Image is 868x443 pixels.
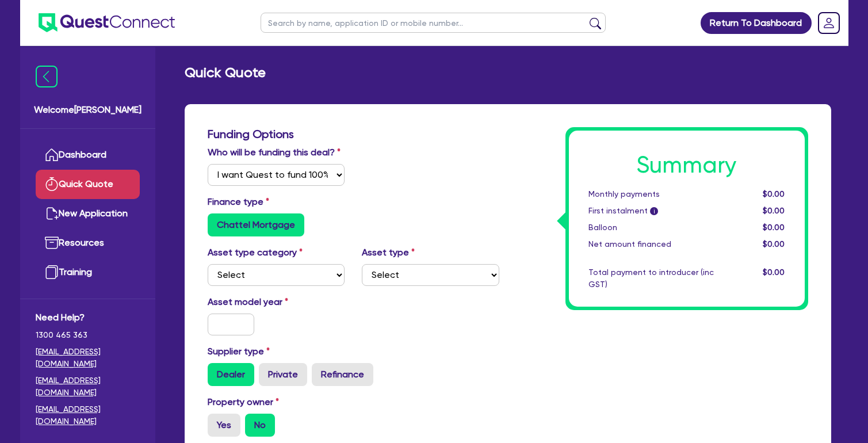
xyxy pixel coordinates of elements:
label: Finance type [208,195,269,209]
div: Total payment to introducer (inc GST) [580,266,722,291]
h3: Funding Options [208,127,499,141]
label: Private [259,363,307,386]
a: Resources [36,228,140,258]
span: $0.00 [763,206,785,215]
span: $0.00 [763,189,785,198]
label: Dealer [208,363,254,386]
label: Who will be funding this deal? [208,146,341,159]
label: Asset type [362,246,415,259]
span: Need Help? [36,311,140,324]
img: new-application [45,207,59,220]
div: Net amount financed [580,238,722,250]
label: Chattel Mortgage [208,213,304,236]
a: Quick Quote [36,170,140,199]
span: i [650,207,658,215]
img: quick-quote [45,177,59,191]
a: Dropdown toggle [814,8,844,38]
label: Refinance [312,363,373,386]
div: Balloon [580,221,722,234]
a: [EMAIL_ADDRESS][DOMAIN_NAME] [36,346,140,370]
span: 1300 465 363 [36,329,140,341]
input: Search by name, application ID or mobile number... [261,13,606,33]
label: Yes [208,414,240,437]
a: Return To Dashboard [701,12,812,34]
h2: Quick Quote [185,64,266,81]
div: Monthly payments [580,188,722,200]
label: Asset model year [199,295,354,309]
img: quest-connect-logo-blue [39,13,175,32]
img: training [45,265,59,279]
span: Welcome [PERSON_NAME] [34,103,142,117]
div: First instalment [580,205,722,217]
h1: Summary [588,151,785,179]
label: Supplier type [208,345,270,358]
a: Training [36,258,140,287]
span: $0.00 [763,268,785,277]
img: resources [45,236,59,250]
img: icon-menu-close [36,66,58,87]
a: Dashboard [36,140,140,170]
a: [EMAIL_ADDRESS][DOMAIN_NAME] [36,375,140,399]
span: $0.00 [763,223,785,232]
span: $0.00 [763,239,785,249]
label: No [245,414,275,437]
label: Asset type category [208,246,303,259]
label: Property owner [208,395,279,409]
a: New Application [36,199,140,228]
a: [EMAIL_ADDRESS][DOMAIN_NAME] [36,403,140,427]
